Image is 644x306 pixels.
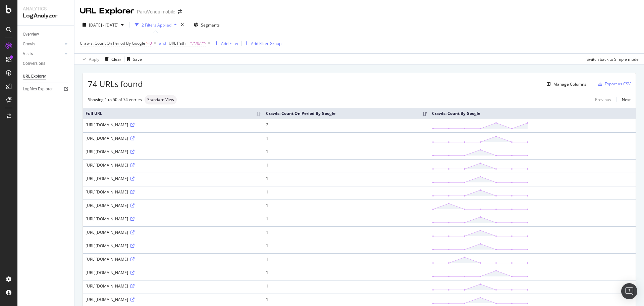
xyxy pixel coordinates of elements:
[86,297,261,302] div: [URL][DOMAIN_NAME]
[595,79,631,89] button: Export as CSV
[191,19,222,30] button: Segments
[86,270,261,275] div: [URL][DOMAIN_NAME]
[584,54,639,64] button: Switch back to Simple mode
[86,243,261,249] div: [URL][DOMAIN_NAME]
[263,186,429,200] td: 1
[23,60,45,67] div: Conversions
[263,119,429,132] td: 2
[263,280,429,294] td: 1
[242,39,281,47] button: Add Filter Group
[263,108,429,119] th: Crawls: Count On Period By Google: activate to sort column ascending
[23,50,63,57] a: Visits
[212,39,239,47] button: Add Filter
[178,9,182,14] div: arrow-right-arrow-left
[23,12,69,20] div: LogAnalyzer
[263,253,429,267] td: 1
[86,283,261,289] div: [URL][DOMAIN_NAME]
[23,73,46,80] div: URL Explorer
[80,40,145,46] span: Crawls: Count On Period By Google
[102,54,121,64] button: Clear
[132,19,179,30] button: 2 Filters Applied
[263,173,429,186] td: 1
[86,149,261,155] div: [URL][DOMAIN_NAME]
[553,81,586,87] div: Manage Columns
[145,95,177,104] div: neutral label
[605,81,631,87] div: Export as CSV
[88,78,143,90] span: 74 URLs found
[86,122,261,128] div: [URL][DOMAIN_NAME]
[263,267,429,280] td: 1
[86,216,261,222] div: [URL][DOMAIN_NAME]
[263,200,429,213] td: 1
[23,31,69,38] a: Overview
[133,56,142,62] div: Save
[89,56,99,62] div: Apply
[587,56,639,62] div: Switch back to Simple mode
[86,229,261,235] div: [URL][DOMAIN_NAME]
[169,40,185,46] span: URL Path
[23,86,53,93] div: Logfiles Explorer
[86,203,261,208] div: [URL][DOMAIN_NAME]
[86,256,261,262] div: [URL][DOMAIN_NAME]
[150,39,152,48] span: 0
[80,19,126,30] button: [DATE] - [DATE]
[263,159,429,173] td: 1
[179,21,185,28] div: times
[251,41,281,46] div: Add Filter Group
[159,40,166,46] button: and
[159,40,166,46] div: and
[80,5,134,17] div: URL Explorer
[621,283,637,299] div: Open Intercom Messenger
[147,98,174,102] span: Standard View
[23,41,63,48] a: Crawls
[23,73,69,80] a: URL Explorer
[23,41,35,48] div: Crawls
[146,40,149,46] span: >
[86,176,261,181] div: [URL][DOMAIN_NAME]
[23,60,69,67] a: Conversions
[111,56,121,62] div: Clear
[88,97,142,102] div: Showing 1 to 50 of 74 entries
[186,40,189,46] span: =
[83,108,263,119] th: Full URL: activate to sort column ascending
[429,108,636,119] th: Crawls: Count By Google
[137,8,175,15] div: ParuVendu mobile
[201,22,220,28] span: Segments
[86,189,261,195] div: [URL][DOMAIN_NAME]
[23,5,69,12] div: Analytics
[263,132,429,146] td: 1
[263,213,429,226] td: 1
[23,50,33,57] div: Visits
[263,146,429,159] td: 1
[80,54,99,64] button: Apply
[23,31,39,38] div: Overview
[89,22,118,28] span: [DATE] - [DATE]
[23,86,69,93] a: Logfiles Explorer
[263,240,429,253] td: 1
[221,41,239,46] div: Add Filter
[86,135,261,141] div: [URL][DOMAIN_NAME]
[544,80,586,88] button: Manage Columns
[86,162,261,168] div: [URL][DOMAIN_NAME]
[263,226,429,240] td: 1
[142,22,171,28] div: 2 Filters Applied
[616,95,631,104] a: Next
[124,54,142,64] button: Save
